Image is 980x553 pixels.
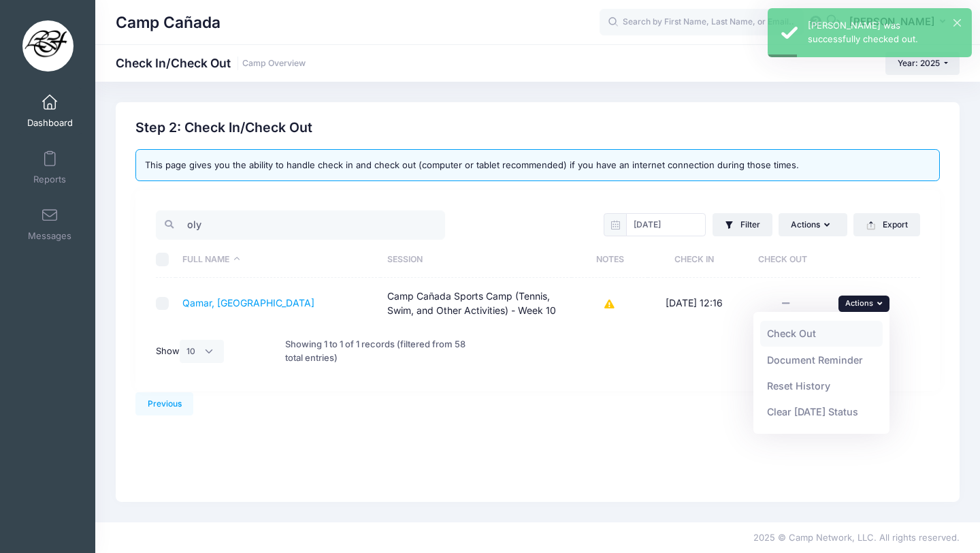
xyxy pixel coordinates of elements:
[18,200,82,248] a: Messages
[648,242,740,278] th: Check In: activate to sort column ascending
[380,278,572,329] td: Camp Cañada Sports Camp (Tennis, Swim, and Other Activities) - Week 10
[838,296,890,312] button: Actions
[18,87,82,135] a: Dashboard
[135,392,193,415] a: Previous
[898,58,940,68] span: Year: 2025
[156,340,225,363] label: Show
[135,120,312,136] h2: Step 2: Check In/Check Out
[116,56,306,70] h1: Check In/Check Out
[713,213,772,236] button: Filter
[760,373,883,399] a: Reset History
[808,19,961,46] div: [PERSON_NAME] was successfully checked out.
[885,52,960,75] button: Year: 2025
[176,242,380,278] th: Full Name: activate to sort column descending
[760,399,883,425] a: Clear [DATE] Status
[380,242,572,278] th: Session: activate to sort column ascending
[753,532,960,543] span: 2025 © Camp Network, LLC. All rights reserved.
[156,210,445,240] input: Search registrations
[648,278,740,329] td: [DATE] 12:16
[953,19,961,27] button: ×
[242,59,306,69] a: Camp Overview
[135,149,940,182] div: This page gives you the ability to handle check in and check out (computer or tablet recommended)...
[22,20,73,72] img: Camp Cañada
[779,213,847,236] button: Actions
[33,174,66,185] span: Reports
[182,297,314,309] a: Qamar, [GEOGRAPHIC_DATA]
[600,9,804,36] input: Search by First Name, Last Name, or Email...
[27,117,73,129] span: Dashboard
[840,7,960,38] button: [PERSON_NAME]
[626,213,706,236] input: mm/dd/yyyy
[572,242,648,278] th: Notes: activate to sort column ascending
[740,242,832,278] th: Check Out
[28,230,71,242] span: Messages
[845,298,873,308] span: Actions
[853,213,919,236] button: Export
[760,347,883,373] a: Document Reminder
[760,321,883,347] a: Check Out
[285,329,466,373] div: Showing 1 to 1 of 1 records (filtered from 58 total entries)
[116,7,220,38] h1: Camp Cañada
[180,340,225,363] select: Show
[18,144,82,191] a: Reports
